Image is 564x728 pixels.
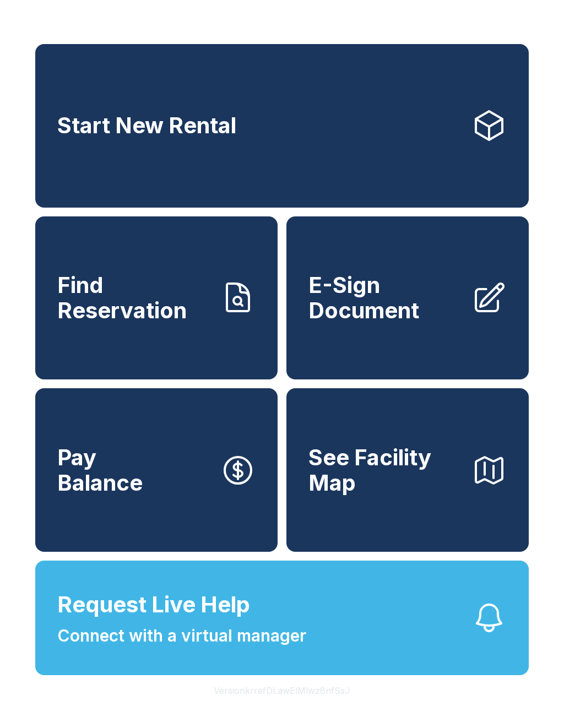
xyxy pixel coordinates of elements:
[57,588,250,621] span: Request Live Help
[308,445,463,495] span: See Facility Map
[35,216,278,380] a: Find Reservation
[57,623,306,648] span: Connect with a virtual manager
[286,216,529,380] a: E-Sign Document
[35,388,278,552] button: PayBalance
[35,561,529,675] button: Request Live HelpConnect with a virtual manager
[205,675,359,706] button: VersionkrrefDLawElMlwz8nfSsJ
[57,113,236,138] span: Start New Rental
[308,273,463,323] span: E-Sign Document
[286,388,529,552] button: See Facility Map
[35,44,529,208] a: Start New Rental
[57,273,211,323] span: Find Reservation
[57,445,143,495] span: Pay Balance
